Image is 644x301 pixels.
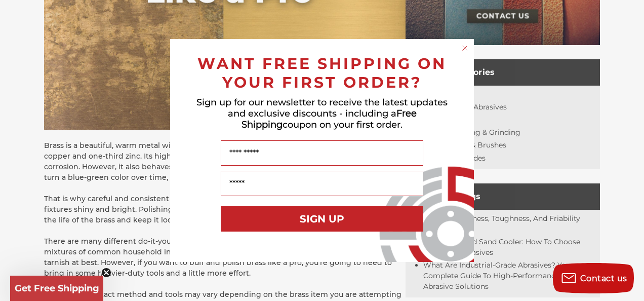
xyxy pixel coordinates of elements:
span: Contact us [580,274,627,283]
button: SIGN UP [221,206,423,232]
button: Contact us [553,263,634,293]
span: Free Shipping [241,108,417,130]
span: Sign up for our newsletter to receive the latest updates and exclusive discounts - including a co... [196,97,448,130]
button: Close dialog [460,43,470,53]
span: WANT FREE SHIPPING ON YOUR FIRST ORDER? [197,54,447,92]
